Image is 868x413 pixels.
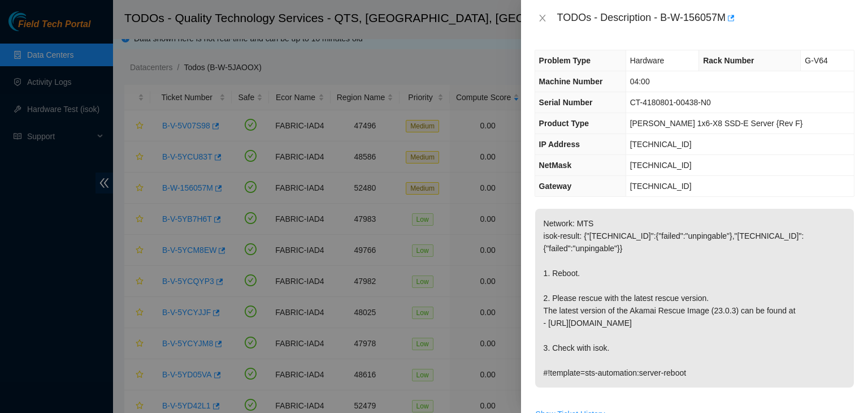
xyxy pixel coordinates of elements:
[805,56,827,65] span: G-V64
[630,140,692,149] span: [TECHNICAL_ID]
[630,77,650,86] span: 04:00
[539,119,589,128] span: Product Type
[538,14,547,23] span: close
[539,182,572,191] span: Gateway
[630,161,692,170] span: [TECHNICAL_ID]
[557,9,854,27] div: TODOs - Description - B-W-156057M
[539,98,593,107] span: Serial Number
[539,140,580,149] span: IP Address
[630,119,803,128] span: [PERSON_NAME] 1x6-X8 SSD-E Server {Rev F}
[630,98,711,107] span: CT-4180801-00438-N0
[703,56,754,65] span: Rack Number
[539,161,572,170] span: NetMask
[535,209,854,388] p: Network: MTS isok-result: {"[TECHNICAL_ID]":{"failed":"unpingable"},"[TECHNICAL_ID]":{"failed":"u...
[539,77,603,86] span: Machine Number
[535,13,550,24] button: Close
[630,182,692,191] span: [TECHNICAL_ID]
[630,56,665,65] span: Hardware
[539,56,591,65] span: Problem Type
